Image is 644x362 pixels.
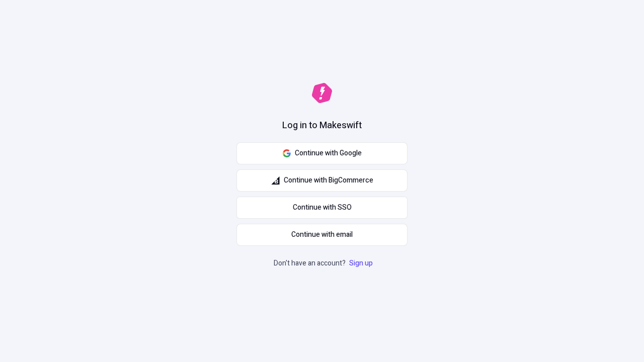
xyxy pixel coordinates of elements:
span: Continue with email [291,229,353,240]
span: Continue with Google [295,148,362,159]
h1: Log in to Makeswift [282,119,362,132]
button: Continue with BigCommerce [236,169,408,192]
span: Continue with BigCommerce [284,175,373,186]
a: Sign up [347,258,375,268]
p: Don't have an account? [274,258,375,269]
button: Continue with Google [236,142,408,164]
a: Continue with SSO [236,197,408,219]
button: Continue with email [236,224,408,246]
